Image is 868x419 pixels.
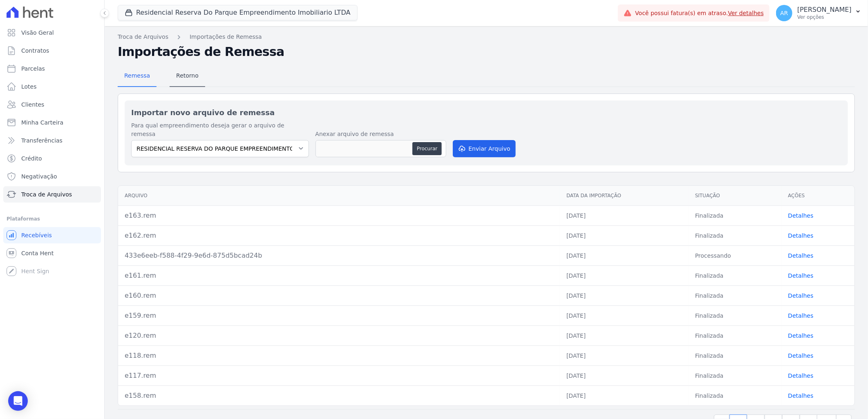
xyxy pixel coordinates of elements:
[560,225,689,245] td: [DATE]
[453,140,516,157] button: Enviar Arquivo
[131,107,841,118] h2: Importar novo arquivo de remessa
[190,33,262,41] a: Importações de Remessa
[21,82,37,91] span: Lotes
[797,6,852,14] p: [PERSON_NAME]
[560,345,689,366] td: [DATE]
[315,130,446,138] label: Anexar arquivo de remessa
[21,154,42,163] span: Crédito
[21,172,57,181] span: Negativação
[560,245,689,265] td: [DATE]
[3,25,101,41] a: Visão Geral
[689,366,782,386] td: Finalizada
[21,29,54,37] span: Visão Geral
[689,386,782,406] td: Finalizada
[118,33,855,41] nav: Breadcrumb
[788,312,814,319] a: Detalhes
[689,245,782,265] td: Processando
[788,372,814,379] a: Detalhes
[788,272,814,279] a: Detalhes
[118,66,157,87] a: Remessa
[560,205,689,225] td: [DATE]
[3,42,101,59] a: Contratos
[788,232,814,239] a: Detalhes
[21,231,52,239] span: Recebíveis
[21,249,54,257] span: Conta Hent
[788,292,814,299] a: Detalhes
[125,291,553,301] div: e160.rem
[3,227,101,243] a: Recebíveis
[7,214,98,224] div: Plataformas
[770,2,868,25] button: AR [PERSON_NAME] Ver opções
[689,305,782,325] td: Finalizada
[788,352,814,359] a: Detalhes
[170,66,205,87] a: Retorno
[780,10,788,16] span: AR
[635,9,764,18] span: Você possui fatura(s) em atraso.
[689,345,782,366] td: Finalizada
[728,10,764,16] a: Ver detalhes
[3,150,101,167] a: Crédito
[788,212,814,219] a: Detalhes
[788,392,814,399] a: Detalhes
[3,114,101,131] a: Minha Carteira
[689,285,782,305] td: Finalizada
[8,391,28,411] div: Open Intercom Messenger
[131,121,309,138] label: Para qual empreendimento deseja gerar o arquivo de remessa
[560,366,689,386] td: [DATE]
[125,391,553,401] div: e158.rem
[689,186,782,206] th: Situação
[125,331,553,341] div: e120.rem
[782,186,855,206] th: Ações
[171,67,204,84] span: Retorno
[21,100,44,109] span: Clientes
[689,205,782,225] td: Finalizada
[3,60,101,77] a: Parcelas
[118,5,358,20] button: Residencial Reserva Do Parque Empreendimento Imobiliario LTDA
[125,351,553,361] div: e118.rem
[3,168,101,185] a: Negativação
[125,211,553,221] div: e163.rem
[125,271,553,281] div: e161.rem
[125,371,553,381] div: e117.rem
[560,386,689,406] td: [DATE]
[118,45,855,59] h2: Importações de Remessa
[560,305,689,325] td: [DATE]
[412,142,442,155] button: Procurar
[21,118,63,127] span: Minha Carteira
[21,136,63,145] span: Transferências
[3,96,101,113] a: Clientes
[797,14,852,20] p: Ver opções
[21,190,72,198] span: Troca de Arquivos
[788,252,814,259] a: Detalhes
[118,186,560,206] th: Arquivo
[788,332,814,339] a: Detalhes
[125,251,553,261] div: 433e6eeb-f588-4f29-9e6d-875d5bcad24b
[689,265,782,285] td: Finalizada
[119,67,155,84] span: Remessa
[3,78,101,95] a: Lotes
[3,132,101,149] a: Transferências
[560,285,689,305] td: [DATE]
[560,265,689,285] td: [DATE]
[560,325,689,345] td: [DATE]
[3,245,101,261] a: Conta Hent
[689,225,782,245] td: Finalizada
[21,47,49,55] span: Contratos
[21,65,45,73] span: Parcelas
[560,186,689,206] th: Data da Importação
[118,33,168,41] a: Troca de Arquivos
[3,186,101,203] a: Troca de Arquivos
[125,231,553,241] div: e162.rem
[689,325,782,345] td: Finalizada
[125,311,553,321] div: e159.rem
